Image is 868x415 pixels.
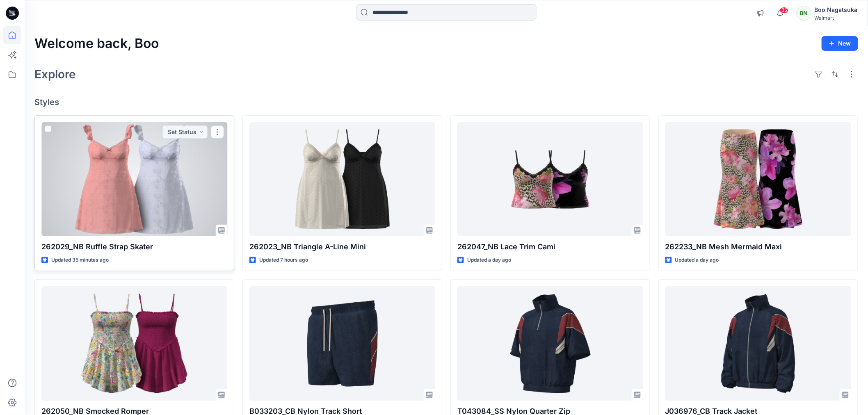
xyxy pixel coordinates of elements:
[259,256,308,265] p: Updated 7 hours ago
[457,122,643,236] a: 262047_NB Lace Trim Cami
[797,6,811,21] div: BN
[780,7,789,14] span: 32
[665,286,851,400] a: J036976_CB Track Jacket
[34,36,159,51] h2: Welcome back, Boo
[467,256,511,265] p: Updated a day ago
[249,122,435,236] a: 262023_NB Triangle A-Line Mini
[822,36,858,51] button: New
[41,241,227,253] p: 262029_NB Ruffle Strap Skater
[815,15,858,21] div: Walmart
[665,241,851,253] p: 262233_NB Mesh Mermaid Maxi
[34,97,858,107] h4: Styles
[675,256,719,265] p: Updated a day ago
[249,241,435,253] p: 262023_NB Triangle A-Line Mini
[665,122,851,236] a: 262233_NB Mesh Mermaid Maxi
[51,256,109,265] p: Updated 35 minutes ago
[815,5,858,15] div: Boo Nagatsuka
[34,68,76,81] h2: Explore
[457,286,643,400] a: T043084_SS Nylon Quarter Zip
[41,286,227,400] a: 262050_NB Smocked Romper
[249,286,435,400] a: B033203_CB Nylon Track Short
[457,241,643,253] p: 262047_NB Lace Trim Cami
[41,122,227,236] a: 262029_NB Ruffle Strap Skater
